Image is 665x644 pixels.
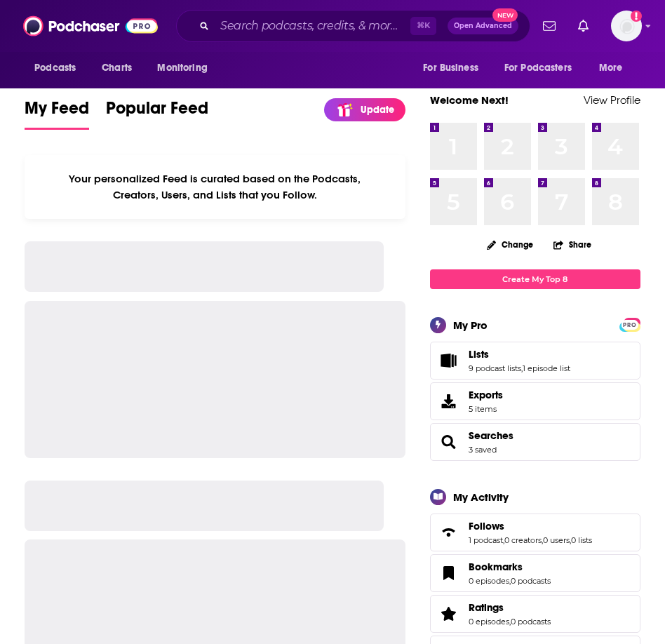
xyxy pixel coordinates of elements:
[25,98,89,130] a: My Feed
[453,490,509,504] div: My Activity
[435,563,463,583] a: Bookmarks
[469,576,509,586] a: 0 episodes
[495,55,592,81] button: open menu
[435,351,463,370] a: Lists
[435,523,463,542] a: Follows
[454,22,512,29] span: Open Advanced
[631,11,642,22] svg: Add a profile image
[537,14,561,38] a: Show notifications dropdown
[413,55,496,81] button: open menu
[553,231,592,258] button: Share
[430,342,640,380] span: Lists
[430,382,640,420] a: Exports
[469,601,551,614] a: Ratings
[570,535,571,545] span: ,
[543,535,570,545] a: 0 users
[430,269,640,288] a: Create My Top 8
[324,98,405,121] a: Update
[430,93,509,107] a: Welcome Next!
[469,429,513,442] a: Searches
[430,423,640,461] span: Searches
[157,58,207,78] span: Monitoring
[147,55,225,81] button: open menu
[523,363,570,373] a: 1 episode list
[504,535,542,545] a: 0 creators
[511,576,551,586] a: 0 podcasts
[469,601,504,614] span: Ratings
[435,432,463,452] a: Searches
[469,404,503,414] span: 5 items
[469,445,497,455] a: 3 saved
[176,10,530,42] div: Search podcasts, credits, & more...
[509,576,511,586] span: ,
[469,348,489,361] span: Lists
[469,389,503,401] span: Exports
[521,363,523,373] span: ,
[492,8,518,22] span: New
[430,595,640,633] span: Ratings
[469,561,551,573] a: Bookmarks
[469,617,509,626] a: 0 episodes
[622,318,638,329] a: PRO
[106,98,208,130] a: Popular Feed
[469,520,504,532] span: Follows
[106,98,208,127] span: Popular Feed
[469,520,592,532] a: Follows
[509,617,511,626] span: ,
[410,17,436,35] span: ⌘ K
[423,58,478,78] span: For Business
[503,535,504,545] span: ,
[25,98,89,127] span: My Feed
[23,13,158,39] img: Podchaser - Follow, Share and Rate Podcasts
[215,15,410,37] input: Search podcasts, credits, & more...
[25,155,405,219] div: Your personalized Feed is curated based on the Podcasts, Creators, Users, and Lists that you Follow.
[453,318,488,332] div: My Pro
[469,363,521,373] a: 9 podcast lists
[448,18,518,34] button: Open AdvancedNew
[584,93,640,107] a: View Profile
[469,348,570,361] a: Lists
[504,58,572,78] span: For Podcasters
[478,236,542,253] button: Change
[469,535,503,545] a: 1 podcast
[571,535,592,545] a: 0 lists
[589,55,640,81] button: open menu
[599,58,623,78] span: More
[542,535,543,545] span: ,
[93,55,140,81] a: Charts
[361,104,394,116] p: Update
[435,604,463,624] a: Ratings
[511,617,551,626] a: 0 podcasts
[435,391,463,411] span: Exports
[611,11,642,41] button: Show profile menu
[611,11,642,41] img: User Profile
[572,14,594,38] a: Show notifications dropdown
[430,554,640,592] span: Bookmarks
[25,55,94,81] button: open menu
[430,514,640,551] span: Follows
[34,58,76,78] span: Podcasts
[469,561,523,573] span: Bookmarks
[622,320,638,330] span: PRO
[102,58,132,78] span: Charts
[611,11,642,41] span: Logged in as systemsteam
